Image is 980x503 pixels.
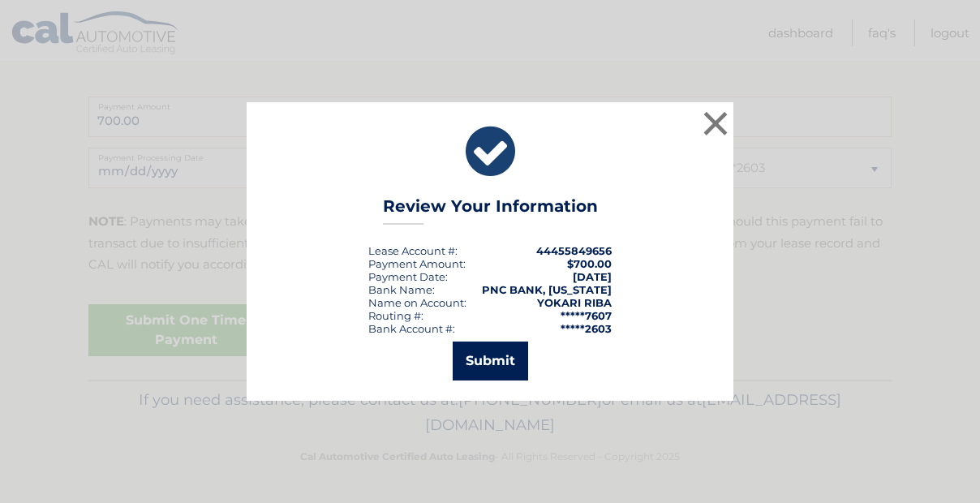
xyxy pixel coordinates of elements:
[368,283,435,296] div: Bank Name:
[537,296,612,309] strong: YOKARI RIBA
[368,270,445,283] span: Payment Date
[368,244,458,257] div: Lease Account #:
[368,322,455,335] div: Bank Account #:
[482,283,612,296] strong: PNC BANK, [US_STATE]
[453,342,528,380] button: Submit
[536,244,612,257] strong: 44455849656
[368,257,466,270] div: Payment Amount:
[699,107,732,140] button: ×
[368,296,466,309] div: Name on Account:
[368,270,448,283] div: :
[573,270,612,283] span: [DATE]
[383,196,598,225] h3: Review Your Information
[567,257,612,270] span: $700.00
[368,309,423,322] div: Routing #:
